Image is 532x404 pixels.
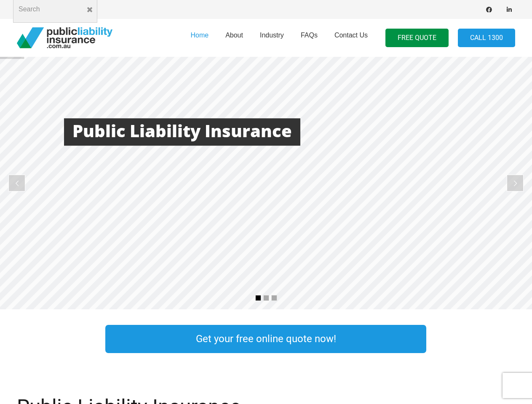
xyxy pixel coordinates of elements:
[251,16,292,59] a: Industry
[458,29,515,48] a: Call 1300
[443,323,532,355] a: Link
[483,4,495,16] a: Facebook
[17,27,112,48] a: pli_logotransparent
[260,32,284,39] span: Industry
[82,2,97,17] button: Close
[190,32,209,39] span: Home
[301,32,318,39] span: FAQs
[385,29,449,48] a: FREE QUOTE
[217,16,251,59] a: About
[105,325,426,353] a: Get your free online quote now!
[503,4,515,16] a: LinkedIn
[182,16,217,59] a: Home
[334,32,368,39] span: Contact Us
[326,16,376,59] a: Contact Us
[225,32,243,39] span: About
[292,16,326,59] a: FAQs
